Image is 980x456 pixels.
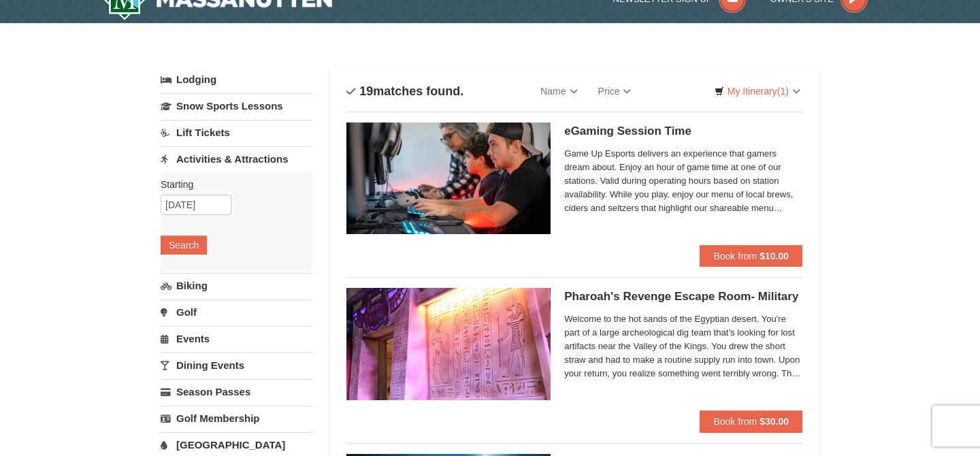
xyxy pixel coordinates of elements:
a: My Itinerary(1) [706,81,809,101]
button: Search [161,235,207,255]
a: Events [161,326,312,351]
a: Price [588,78,642,105]
img: 19664770-34-0b975b5b.jpg [346,123,551,234]
strong: $30.00 [759,416,789,427]
a: Golf Membership [161,406,312,431]
h5: Pharoah's Revenge Escape Room- Military [564,290,802,304]
a: Lift Tickets [161,120,312,145]
a: Biking [161,273,312,298]
h4: matches found. [346,84,463,98]
a: Dining Events [161,353,312,378]
img: 6619913-410-20a124c9.jpg [346,288,551,400]
span: Game Up Esports delivers an experience that gamers dream about. Enjoy an hour of game time at one... [564,147,802,215]
a: Season Passes [161,379,312,404]
button: Book from $30.00 [700,410,802,432]
strong: $10.00 [759,250,789,261]
button: Book from $10.00 [700,245,802,267]
a: Activities & Attractions [161,146,312,172]
span: 19 [359,84,373,98]
a: Snow Sports Lessons [161,93,312,118]
a: Golf [161,299,312,325]
span: Book from [713,250,757,261]
a: Lodging [161,67,312,92]
span: (1) [777,86,789,97]
span: Book from [713,416,757,427]
label: Starting [161,178,302,191]
h5: eGaming Session Time [564,125,802,138]
span: Welcome to the hot sands of the Egyptian desert. You're part of a large archeological dig team th... [564,312,802,380]
a: Name [530,78,587,105]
